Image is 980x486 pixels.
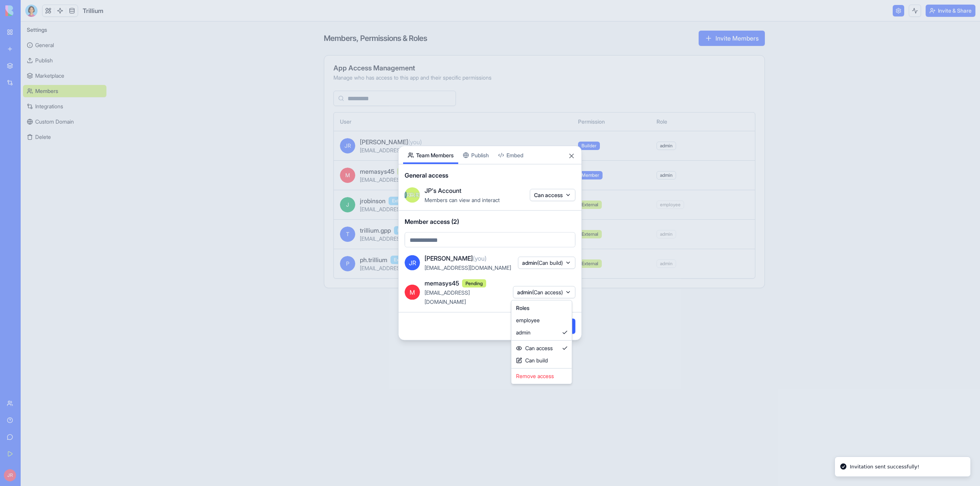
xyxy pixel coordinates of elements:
[513,326,570,339] div: admin
[513,370,570,382] div: Remove access
[513,342,570,354] div: Can access
[513,354,570,367] div: Can build
[513,314,570,326] div: employee
[513,302,570,314] div: Roles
